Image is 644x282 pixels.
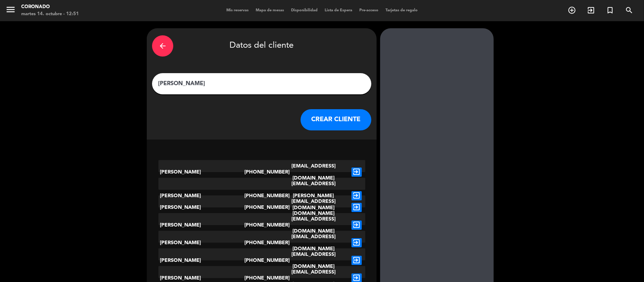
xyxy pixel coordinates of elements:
[158,42,167,50] i: arrow_back
[223,8,252,12] span: Mis reservas
[158,213,245,237] div: [PERSON_NAME]
[158,178,245,214] div: [PERSON_NAME]
[21,11,79,18] div: martes 14. octubre - 12:51
[279,231,348,255] div: [EMAIL_ADDRESS][DOMAIN_NAME]
[279,178,348,214] div: [EMAIL_ADDRESS][PERSON_NAME][DOMAIN_NAME]
[157,79,366,89] input: Escriba nombre, correo electrónico o número de teléfono...
[279,248,348,272] div: [EMAIL_ADDRESS][DOMAIN_NAME]
[279,160,348,184] div: [EMAIL_ADDRESS][DOMAIN_NAME]
[158,248,245,272] div: [PERSON_NAME]
[244,248,279,272] div: [PHONE_NUMBER]
[244,231,279,255] div: [PHONE_NUMBER]
[21,4,79,11] div: Coronado
[356,8,382,12] span: Pre-acceso
[625,6,633,14] i: search
[158,195,245,219] div: [PERSON_NAME]
[279,213,348,237] div: [EMAIL_ADDRESS][DOMAIN_NAME]
[606,6,614,14] i: turned_in_not
[288,8,321,12] span: Disponibilidad
[244,178,279,214] div: [PHONE_NUMBER]
[244,160,279,184] div: [PHONE_NUMBER]
[252,8,288,12] span: Mapa de mesas
[152,34,371,58] div: Datos del cliente
[352,203,362,212] i: exit_to_app
[382,8,421,12] span: Tarjetas de regalo
[352,221,362,230] i: exit_to_app
[352,191,362,200] i: exit_to_app
[279,195,348,219] div: [EMAIL_ADDRESS][DOMAIN_NAME]
[587,6,595,14] i: exit_to_app
[244,213,279,237] div: [PHONE_NUMBER]
[301,109,371,130] button: CREAR CLIENTE
[321,8,356,12] span: Lista de Espera
[158,160,245,184] div: [PERSON_NAME]
[5,4,16,17] button: menu
[5,4,16,15] i: menu
[158,231,245,255] div: [PERSON_NAME]
[352,168,362,177] i: exit_to_app
[568,6,576,14] i: add_circle_outline
[244,195,279,219] div: [PHONE_NUMBER]
[352,256,362,265] i: exit_to_app
[352,238,362,247] i: exit_to_app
